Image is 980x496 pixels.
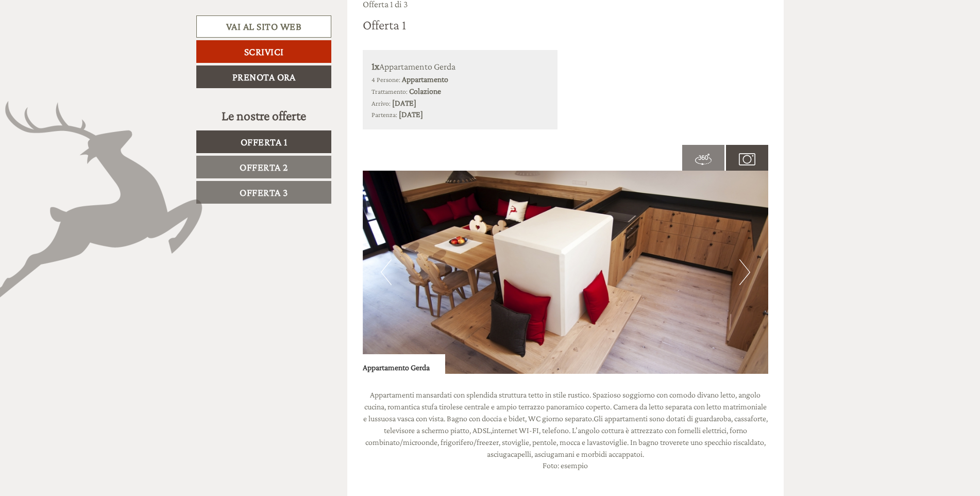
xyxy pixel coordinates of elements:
[196,15,331,38] a: Vai al sito web
[371,76,400,84] small: 4 Persone:
[371,60,379,72] b: 1x
[363,171,769,374] img: image
[363,15,406,35] div: Offerta 1
[739,151,755,168] img: camera.svg
[15,50,137,57] small: 13:11
[240,161,288,173] span: Offerta 2
[371,88,408,95] small: Trattamento:
[241,136,288,147] span: Offerta 1
[371,111,397,119] small: Partenza:
[402,75,448,84] b: Appartamento
[371,100,391,107] small: Arrivo:
[183,8,223,25] div: lunedì
[196,40,331,63] a: Scrivici
[381,259,392,285] button: Previous
[240,187,288,198] span: Offerta 3
[739,259,750,285] button: Next
[392,98,416,107] b: [DATE]
[695,151,712,168] img: 360-grad.svg
[409,87,441,95] b: Colazione
[349,267,407,290] button: Invia
[15,30,137,38] div: Zin Senfter Residence
[399,110,423,119] b: [DATE]
[363,354,445,374] div: Appartamento Gerda
[196,65,331,88] a: Prenota ora
[8,28,142,59] div: Buon giorno, come possiamo aiutarla?
[196,106,331,125] div: Le nostre offerte
[371,59,549,74] div: Appartamento Gerda
[363,389,769,472] p: Appartamenti mansardati con splendida struttura tetto in stile rustico. Spazioso soggiorno con co...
